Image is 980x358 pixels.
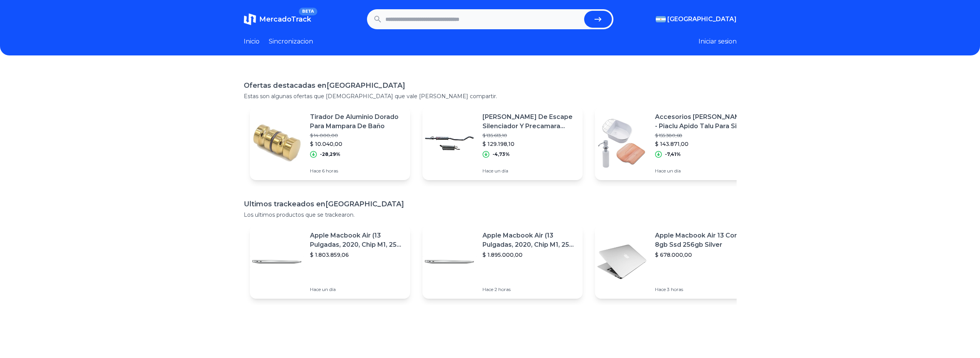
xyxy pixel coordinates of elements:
[482,112,576,131] p: [PERSON_NAME] De Escape Silenciador Y Precamara Corsa 3 Y 5 P
[244,13,256,25] img: MercadoTrack
[299,8,317,15] span: BETA
[310,112,404,131] p: Tirador De Aluminio Dorado Para Mampara De Baño
[244,80,737,91] h1: Ofertas destacadas en [GEOGRAPHIC_DATA]
[655,286,749,293] p: Hace 3 horas
[310,140,404,148] p: $ 10.040,00
[493,151,510,157] p: -4,73%
[482,251,576,259] p: $ 1.895.000,00
[655,168,749,174] p: Hace un día
[595,225,755,299] a: Featured imageApple Macbook Air 13 Core I5 8gb Ssd 256gb Silver$ 678.000,00Hace 3 horas
[665,151,681,157] p: -7,41%
[244,92,737,100] p: Estas son algunas ofertas que [DEMOGRAPHIC_DATA] que vale [PERSON_NAME] compartir.
[422,235,476,289] img: Featured image
[310,168,404,174] p: Hace 6 horas
[655,231,749,249] p: Apple Macbook Air 13 Core I5 8gb Ssd 256gb Silver
[482,140,576,148] p: $ 129.198,10
[310,286,404,293] p: Hace un día
[655,251,749,259] p: $ 678.000,00
[244,211,737,219] p: Los ultimos productos que se trackearon.
[595,235,649,289] img: Featured image
[699,37,737,46] button: Iniciar sesion
[656,15,737,24] button: [GEOGRAPHIC_DATA]
[422,225,583,299] a: Featured imageApple Macbook Air (13 Pulgadas, 2020, Chip M1, 256 Gb De Ssd, 8 Gb De Ram) - Plata$...
[422,106,583,180] a: Featured image[PERSON_NAME] De Escape Silenciador Y Precamara Corsa 3 Y 5 P$ 135.613,10$ 129.198,...
[482,231,576,249] p: Apple Macbook Air (13 Pulgadas, 2020, Chip M1, 256 Gb De Ssd, 8 Gb De Ram) - Plata
[310,132,404,139] p: $ 14.000,00
[655,140,749,148] p: $ 143.871,00
[259,15,311,23] span: MercadoTrack
[482,168,576,174] p: Hace un día
[482,132,576,139] p: $ 135.613,10
[422,116,476,170] img: Featured image
[250,235,304,289] img: Featured image
[656,16,666,22] img: Argentina
[667,15,737,24] span: [GEOGRAPHIC_DATA]
[595,116,649,170] img: Featured image
[244,13,311,25] a: MercadoTrackBETA
[655,132,749,139] p: $ 155.380,68
[655,112,749,131] p: Accesorios [PERSON_NAME] - Piaclu Apido Talu Para Si85
[482,286,576,293] p: Hace 2 horas
[250,116,304,170] img: Featured image
[244,199,737,209] h1: Ultimos trackeados en [GEOGRAPHIC_DATA]
[250,106,410,180] a: Featured imageTirador De Aluminio Dorado Para Mampara De Baño$ 14.000,00$ 10.040,00-28,29%Hace 6 ...
[595,106,755,180] a: Featured imageAccesorios [PERSON_NAME] - Piaclu Apido Talu Para Si85$ 155.380,68$ 143.871,00-7,41...
[320,151,340,157] p: -28,29%
[269,37,313,46] a: Sincronizacion
[310,231,404,249] p: Apple Macbook Air (13 Pulgadas, 2020, Chip M1, 256 Gb De Ssd, 8 Gb De Ram) - Plata
[244,37,260,46] a: Inicio
[250,225,410,299] a: Featured imageApple Macbook Air (13 Pulgadas, 2020, Chip M1, 256 Gb De Ssd, 8 Gb De Ram) - Plata$...
[310,251,404,259] p: $ 1.803.859,06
